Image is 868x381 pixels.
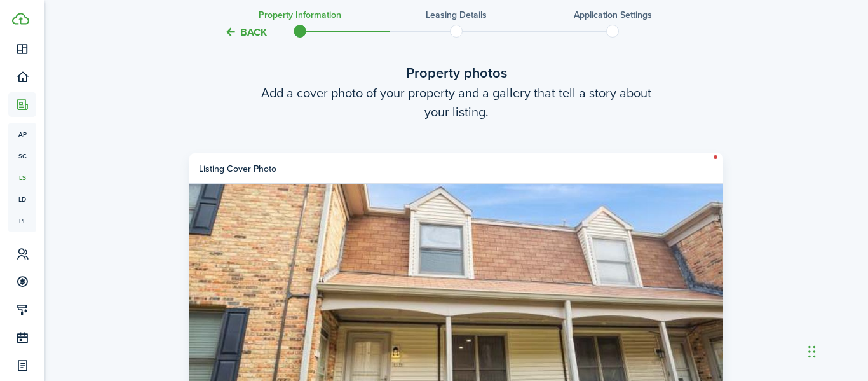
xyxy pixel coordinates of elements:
a: ld [8,188,36,210]
div: Listing cover photo [199,162,276,176]
button: Back [224,25,267,39]
a: pl [8,210,36,232]
h3: Application settings [574,8,652,22]
h3: Property information [259,8,341,22]
img: TenantCloud [12,13,29,25]
iframe: Chat Widget [804,320,868,381]
wizard-step-header-title: Property photos [189,62,723,83]
a: ls [8,167,36,188]
wizard-step-header-description: Add a cover photo of your property and a gallery that tell a story about your listing. [189,83,723,121]
div: Drag [808,333,816,371]
h3: Leasing details [426,8,487,22]
a: ap [8,123,36,145]
a: sc [8,145,36,167]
